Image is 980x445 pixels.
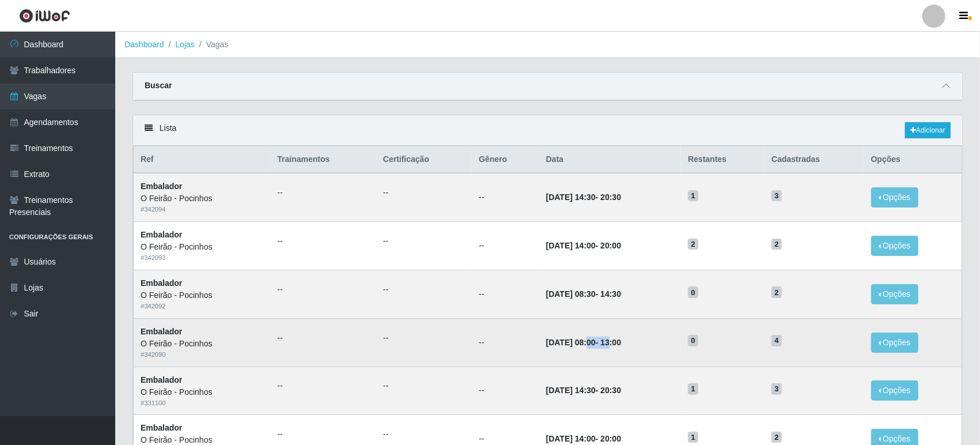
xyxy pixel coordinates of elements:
strong: - [546,241,621,250]
button: Opções [871,236,918,256]
strong: Embalador [141,182,182,191]
time: 20:30 [600,386,621,395]
span: 1 [688,383,698,395]
button: Opções [871,187,918,208]
div: O Feirão - Pocinhos [141,338,263,350]
span: 2 [771,286,782,298]
strong: - [546,289,621,299]
ul: -- [277,332,369,344]
th: Certificação [376,146,472,174]
time: 20:00 [600,434,621,443]
nav: breadcrumb [115,32,980,58]
ul: -- [383,284,465,296]
div: O Feirão - Pocinhos [141,193,263,205]
a: Adicionar [905,122,951,138]
td: -- [472,367,539,415]
td: -- [472,222,539,270]
th: Cadastradas [765,146,864,174]
time: 20:30 [600,193,621,202]
div: O Feirão - Pocinhos [141,289,263,301]
div: # 342094 [141,205,263,214]
th: Opções [864,146,962,174]
img: CoreUI Logo [19,9,70,23]
time: [DATE] 14:30 [546,386,596,395]
time: [DATE] 14:00 [546,241,596,250]
strong: - [546,193,621,202]
span: 2 [771,432,782,443]
div: O Feirão - Pocinhos [141,241,263,253]
span: 3 [771,190,782,202]
span: 2 [771,239,782,250]
a: Lojas [175,40,194,49]
ul: -- [383,428,465,440]
button: Opções [871,380,918,401]
time: [DATE] 08:30 [546,289,596,299]
span: 1 [688,190,698,202]
div: # 342092 [141,301,263,311]
time: [DATE] 14:00 [546,434,596,443]
strong: Embalador [141,278,182,288]
ul: -- [383,187,465,199]
strong: Buscar [145,81,172,90]
td: -- [472,318,539,367]
div: O Feirão - Pocinhos [141,386,263,398]
strong: - [546,434,621,443]
strong: - [546,386,621,395]
span: 1 [688,432,698,443]
ul: -- [277,284,369,296]
ul: -- [383,235,465,247]
button: Opções [871,333,918,353]
th: Restantes [681,146,765,174]
ul: -- [383,332,465,344]
ul: -- [277,380,369,392]
a: Dashboard [124,40,164,49]
strong: Embalador [141,230,182,239]
th: Ref [134,146,271,174]
span: 4 [771,335,782,346]
button: Opções [871,284,918,304]
span: 3 [771,383,782,395]
strong: Embalador [141,375,182,384]
time: 13:00 [600,338,621,347]
span: 0 [688,286,698,298]
ul: -- [277,235,369,247]
ul: -- [277,428,369,440]
th: Gênero [472,146,539,174]
strong: Embalador [141,327,182,336]
div: # 342093 [141,253,263,263]
time: 14:30 [600,289,621,299]
th: Data [539,146,682,174]
span: 2 [688,239,698,250]
strong: - [546,338,621,347]
li: Vagas [195,39,229,51]
div: Lista [133,115,962,146]
ul: -- [383,380,465,392]
ul: -- [277,187,369,199]
span: 0 [688,335,698,346]
div: # 342090 [141,350,263,360]
td: -- [472,270,539,318]
th: Trainamentos [270,146,376,174]
div: # 331100 [141,398,263,408]
strong: Embalador [141,423,182,432]
time: [DATE] 14:30 [546,193,596,202]
time: [DATE] 08:00 [546,338,596,347]
time: 20:00 [600,241,621,250]
td: -- [472,173,539,221]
